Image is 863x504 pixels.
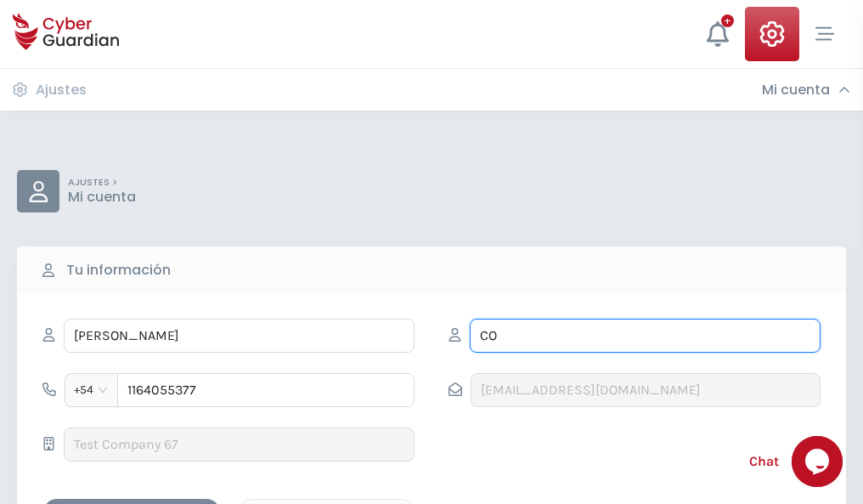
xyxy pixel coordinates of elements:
[36,82,87,99] h3: Ajustes
[68,189,136,206] p: Mi cuenta
[721,14,734,27] div: +
[762,82,830,99] h3: Mi cuenta
[792,436,846,487] iframe: chat widget
[66,260,171,280] b: Tu información
[749,451,779,472] span: Chat
[762,82,850,99] div: Mi cuenta
[68,177,136,189] p: AJUSTES >
[74,377,109,403] span: +54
